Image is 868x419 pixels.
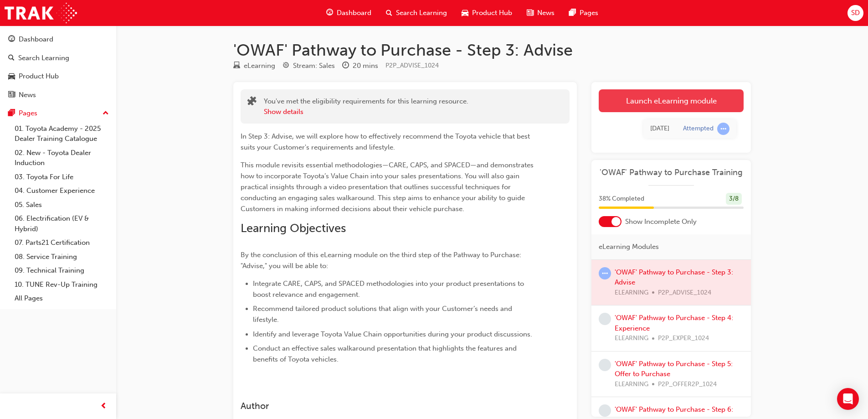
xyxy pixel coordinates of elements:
[253,279,526,299] span: Integrate CARE, CAPS, and SPACED methodologies into your product presentations to boost relevance...
[264,107,303,117] button: Show details
[8,36,15,44] span: guage-icon
[599,89,744,112] a: Launch eLearning module
[342,62,349,70] span: clock-icon
[4,105,113,122] button: Pages
[241,132,532,151] span: In Step 3: Advise, we will explore how to effectively recommend the Toyota vehicle that best suit...
[18,53,69,63] div: Search Learning
[11,122,113,146] a: 01. Toyota Academy - 2025 Dealer Training Catalogue
[244,61,275,71] div: eLearning
[580,8,598,18] span: Pages
[100,401,107,412] span: prev-icon
[264,96,468,117] div: You've met the eligibility requirements for this learning resource.
[396,8,447,18] span: Search Learning
[11,198,113,212] a: 05. Sales
[379,4,454,22] a: search-iconSearch Learning
[4,50,113,67] a: Search Learning
[8,109,15,118] span: pages-icon
[599,359,611,371] span: learningRecordVerb_NONE-icon
[462,7,468,19] span: car-icon
[241,401,537,411] h3: Author
[625,217,697,227] span: Show Incomplete Only
[599,167,744,178] a: 'OWAF' Pathway to Purchase Training
[683,124,714,133] div: Attempted
[599,194,644,204] span: 38 % Completed
[11,291,113,305] a: All Pages
[615,333,648,344] span: ELEARNING
[8,91,15,99] span: news-icon
[385,62,439,69] span: Learning resource code
[4,29,113,105] button: DashboardSearch LearningProduct HubNews
[837,388,859,410] div: Open Intercom Messenger
[650,124,669,134] div: Wed Sep 24 2025 08:38:27 GMT+1000 (Australian Eastern Standard Time)
[353,61,378,71] div: 20 mins
[233,62,240,70] span: learningResourceType_ELEARNING-icon
[253,344,519,363] span: Conduct an effective sales walkaround presentation that highlights the features and benefits of T...
[717,123,729,135] span: learningRecordVerb_ATTEMPT-icon
[326,7,333,19] span: guage-icon
[472,8,512,18] span: Product Hub
[599,242,659,252] span: eLearning Modules
[11,212,113,236] a: 06. Electrification (EV & Hybrid)
[851,8,860,18] span: SD
[599,404,611,417] span: learningRecordVerb_NONE-icon
[658,379,717,390] span: P2P_OFFER2P_1024
[4,31,113,48] a: Dashboard
[241,251,523,270] span: By the conclusion of this eLearning module on the third step of the Pathway to Purchase: "Advise,...
[527,7,534,19] span: news-icon
[11,264,113,278] a: 09. Technical Training
[386,7,392,19] span: search-icon
[726,193,742,205] div: 3 / 8
[11,184,113,198] a: 04. Customer Experience
[8,72,15,81] span: car-icon
[615,379,648,390] span: ELEARNING
[282,60,335,72] div: Stream
[569,7,576,19] span: pages-icon
[247,97,257,108] span: puzzle-icon
[241,161,535,213] span: This module revisits essential methodologies—CARE, CAPS, and SPACED—and demonstrates how to incor...
[658,333,709,344] span: P2P_EXPER_1024
[847,5,863,21] button: SD
[19,34,53,45] div: Dashboard
[11,236,113,250] a: 07. Parts21 Certification
[615,360,733,378] a: 'OWAF' Pathway to Purchase - Step 5: Offer to Purchase
[233,40,751,60] h1: 'OWAF' Pathway to Purchase - Step 3: Advise
[319,4,379,22] a: guage-iconDashboard
[11,170,113,184] a: 03. Toyota For Life
[19,108,37,119] div: Pages
[537,8,555,18] span: News
[454,4,519,22] a: car-iconProduct Hub
[282,62,289,70] span: target-icon
[4,87,113,103] a: News
[11,250,113,264] a: 08. Service Training
[342,60,378,72] div: Duration
[241,221,346,235] span: Learning Objectives
[337,8,371,18] span: Dashboard
[19,90,36,100] div: News
[8,54,15,62] span: search-icon
[11,278,113,292] a: 10. TUNE Rev-Up Training
[11,146,113,170] a: 02. New - Toyota Dealer Induction
[293,61,335,71] div: Stream: Sales
[19,71,59,82] div: Product Hub
[519,4,562,22] a: news-iconNews
[233,60,275,72] div: Type
[253,305,514,324] span: Recommend tailored product solutions that align with your Customer’s needs and lifestyle.
[599,267,611,279] span: learningRecordVerb_ATTEMPT-icon
[599,313,611,325] span: learningRecordVerb_NONE-icon
[5,3,77,23] img: Trak
[615,314,733,332] a: 'OWAF' Pathway to Purchase - Step 4: Experience
[253,330,532,338] span: Identify and leverage Toyota Value Chain opportunities during your product discussions.
[562,4,606,22] a: pages-iconPages
[4,68,113,85] a: Product Hub
[103,108,109,119] span: up-icon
